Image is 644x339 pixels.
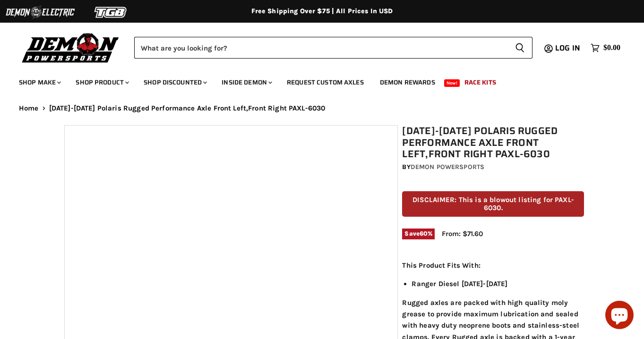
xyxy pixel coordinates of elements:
[444,79,460,87] span: New!
[134,37,532,59] form: Product
[373,73,442,92] a: Demon Rewards
[12,69,618,92] ul: Main menu
[420,230,428,237] span: 60
[12,73,67,92] a: Shop Make
[457,73,503,92] a: Race Kits
[551,44,586,52] a: Log in
[412,278,584,289] li: Ranger Diesel [DATE]-[DATE]
[402,162,584,172] div: by
[586,41,625,55] a: $0.00
[69,73,135,92] a: Shop Product
[402,229,435,239] span: Save %
[402,125,584,160] h1: [DATE]-[DATE] Polaris Rugged Performance Axle Front Left,Front Right PAXL-6030
[602,301,636,331] inbox-online-store-chat: Shopify online store chat
[411,163,484,171] a: Demon Powersports
[603,43,620,52] span: $0.00
[402,191,584,217] p: DISCLAIMER: This is a blowout listing for PAXL-6030.
[402,260,584,271] p: This Product Fits With:
[76,3,146,21] img: TGB Logo 2
[49,104,326,112] span: [DATE]-[DATE] Polaris Rugged Performance Axle Front Left,Front Right PAXL-6030
[280,73,371,92] a: Request Custom Axles
[215,73,278,92] a: Inside Demon
[134,37,507,59] input: Search
[442,229,483,238] span: From: $71.60
[19,104,39,112] a: Home
[5,3,76,21] img: Demon Electric Logo 2
[507,37,532,59] button: Search
[137,73,213,92] a: Shop Discounted
[555,42,580,54] span: Log in
[19,31,122,64] img: Demon Powersports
